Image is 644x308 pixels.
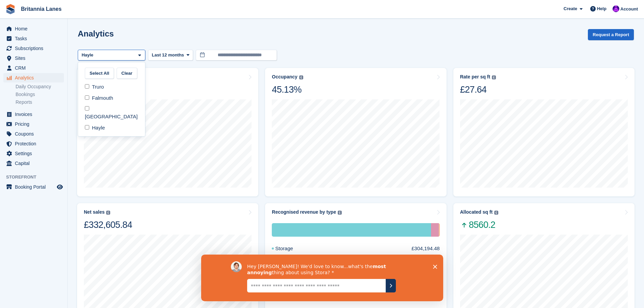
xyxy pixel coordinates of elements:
span: Analytics [15,73,55,82]
div: £332,605.84 [84,219,132,231]
span: Capital [15,159,55,168]
div: 45.13% [272,84,303,95]
span: Last 12 months [152,52,184,58]
img: stora-icon-8386f47178a22dfd0bd8f6a31ec36ba5ce8667c1dd55bd0f319d3a0aa187defe.svg [5,4,16,14]
span: Coupons [15,129,55,139]
img: icon-info-grey-7440780725fd019a000dd9b08b2336e03edf1995a4989e88bcd33f0948082b44.svg [492,75,496,79]
a: Britannia Lanes [18,3,64,15]
span: Sites [15,53,55,63]
a: menu [3,53,64,63]
div: Allocated sq ft [460,209,493,215]
a: menu [3,159,64,168]
div: [GEOGRAPHIC_DATA] [81,103,142,122]
a: menu [3,73,64,82]
a: menu [3,139,64,148]
span: Invoices [15,110,55,119]
a: menu [3,110,64,119]
a: Daily Occupancy [16,84,64,90]
img: Mark Lane [613,5,619,12]
span: Protection [15,139,55,148]
span: Create [564,5,577,12]
a: Preview store [56,183,64,191]
div: Truro [81,81,142,93]
span: Subscriptions [15,44,55,53]
span: Account [620,6,638,13]
span: CRM [15,63,55,73]
div: £15,352.95 [414,254,440,262]
span: Pricing [15,119,55,129]
span: Storefront [6,174,67,181]
img: icon-info-grey-7440780725fd019a000dd9b08b2336e03edf1995a4989e88bcd33f0948082b44.svg [338,211,342,215]
span: Home [15,24,55,33]
div: Net sales [84,209,104,215]
a: menu [3,182,64,192]
div: Hayle [80,52,96,58]
span: Booking Portal [15,182,55,192]
h2: Analytics [78,29,114,38]
div: Protection [431,223,439,237]
div: Storage [272,245,309,253]
button: Select All [85,68,114,79]
span: Help [597,5,606,12]
div: £304,194.48 [411,245,439,253]
div: Protection [272,254,314,262]
div: Storage [272,223,431,237]
a: menu [3,63,64,73]
span: Tasks [15,34,55,43]
div: Rate per sq ft [460,74,490,80]
a: menu [3,149,64,158]
img: icon-info-grey-7440780725fd019a000dd9b08b2336e03edf1995a4989e88bcd33f0948082b44.svg [494,211,498,215]
a: menu [3,119,64,129]
button: Request a Report [588,29,634,40]
div: Deposit [439,223,440,237]
a: menu [3,34,64,43]
div: Occupancy [272,74,297,80]
div: Recognised revenue by type [272,209,336,215]
a: Bookings [16,91,64,98]
span: 8560.2 [460,219,498,231]
div: One-off [439,223,439,237]
div: £27.64 [460,84,496,95]
a: menu [3,24,64,33]
div: Hayle [81,122,142,134]
button: Last 12 months [148,50,193,61]
img: icon-info-grey-7440780725fd019a000dd9b08b2336e03edf1995a4989e88bcd33f0948082b44.svg [106,211,110,215]
button: Clear [117,68,137,79]
img: icon-info-grey-7440780725fd019a000dd9b08b2336e03edf1995a4989e88bcd33f0948082b44.svg [299,75,303,79]
a: menu [3,129,64,139]
a: Reports [16,99,64,105]
span: Settings [15,149,55,158]
a: menu [3,44,64,53]
div: Falmouth [81,92,142,103]
iframe: Survey by David from Stora [201,255,443,301]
